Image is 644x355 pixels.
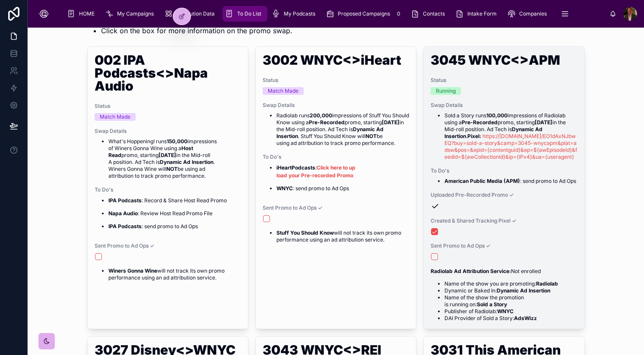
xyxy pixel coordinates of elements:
[269,6,321,22] a: My Podcasts
[444,126,544,139] strong: Dynamic Ad Insertion
[35,7,53,21] img: App logo
[453,6,503,22] a: Intake Form
[101,25,292,36] p: Click on the box for more information on the promo swap.
[102,6,160,22] a: My Campaigns
[108,145,194,158] strong: Host Read
[95,242,241,249] span: Sent Promo to Ad Ops ✓
[444,178,577,185] li: : send promo to Ad Ops
[444,308,577,315] li: Publisher of Radiolab:
[486,112,508,119] strong: 100,000
[536,280,558,287] strong: Radiolab
[276,164,315,171] strong: iHeartPodcasts
[393,9,404,19] div: 0
[519,10,547,17] span: Companies
[423,46,584,329] a: 3045 WNYC<>APMStatusRunningSwap DetailsSold a Story runs100,000impressions of Radiolab using aPre...
[504,6,553,22] a: Companies
[60,4,609,23] div: scrollable content
[431,267,577,275] p: Not enrolled
[255,46,416,329] a: 3002 WNYC<>iHeartStatusMatch MadeSwap DetailsRadiolab runs200,000impressions of Stuff You Should ...
[365,133,377,139] strong: NOT
[431,167,577,174] span: To Do's
[444,133,577,160] a: https://[DOMAIN_NAME]/EO1dAxNJbwEQ?buy=sold-a-story&camp=3045-wnycapm&plat=adsw&pos=&epid={conten...
[497,287,550,294] strong: Dynamic Ad Insertion
[514,315,537,321] strong: AdsWizz
[431,102,577,109] span: Swap Details
[444,178,520,184] strong: American Public Media (APM)
[263,204,409,211] span: Sent Promo to Ad Ops ✓
[535,119,552,126] strong: [DATE]
[167,138,187,145] strong: 150,000
[108,197,142,204] strong: IPA Podcasts
[276,126,385,139] strong: Dynamic Ad Insertion
[431,217,577,224] span: Created & Shared Tracking Pixel ✓
[444,287,577,294] li: Dynamic or Baked In:
[159,152,176,158] strong: [DATE]
[431,53,577,70] h1: 3045 WNYC<>APM
[108,223,142,229] strong: IPA Podcasts
[431,242,577,249] span: Sent Promo to Ad Ops ✓
[95,128,241,135] span: Swap Details
[276,112,409,147] li: Radiolab runs impressions of Stuff You Should Know using a promo, starting in the Mid-roll positi...
[423,10,445,17] span: Contacts
[263,77,409,84] span: Status
[284,10,315,17] span: My Podcasts
[108,267,241,281] li: will not track its own promo performance using an ad attribution service.
[444,315,577,322] li: DAI Provider of Sold a Story:
[222,6,267,22] a: To Do List
[309,119,345,126] strong: Pre-Recorded
[87,46,248,329] a: 002 IPA Podcasts<>Napa AudioStatusMatch MadeSwap DetailsWhat's Hoppening! runs150,000impressions ...
[95,53,241,96] h1: 002 IPA Podcasts<>Napa Audio
[408,6,451,22] a: Contacts
[263,102,409,109] span: Swap Details
[382,119,400,126] strong: [DATE]
[462,119,498,126] strong: Pre-Recorded
[176,10,215,17] span: Attribution Data
[95,186,241,193] span: To Do's
[276,229,334,236] strong: Stuff You Should Know
[162,6,221,22] a: Attribution Data
[263,154,409,160] span: To Do's
[276,185,409,192] p: : send promo to Ad Ops
[268,87,298,95] div: Match Made
[444,280,577,287] li: Name of the show you are promoting:
[497,308,514,314] strong: WNYC
[108,197,241,204] p: : Record & Share Host Read Promo
[108,210,241,217] p: : Review Host Read Promo File
[444,294,577,308] li: Name of the show the promotion is running on:
[166,166,178,172] strong: NOT
[237,10,261,17] span: To Do List
[108,210,138,217] strong: Napa Audio
[160,159,213,165] strong: Dynamic Ad Insertion
[431,268,511,274] strong: Radiolab Ad Attribution Service:
[100,113,130,121] div: Match Made
[79,10,95,17] span: HOME
[276,229,409,243] li: will not track its own promo performance using an ad attribution service.
[276,164,409,179] p: :
[95,103,241,110] span: Status
[323,6,406,22] a: Proposed Campaigns0
[108,138,241,179] li: What's Hoppening! runs impressions of Winers Gonna Wine using a promo, starting in the Mid-roll A...
[467,133,481,139] strong: Pixel:
[436,87,456,95] div: Running
[431,192,577,198] span: Uploaded Pre-Recorded Promo ✓
[477,301,507,308] strong: Sold a Story
[108,223,241,230] p: : send promo to Ad Ops
[64,6,101,22] a: HOME
[276,185,293,192] strong: WNYC
[117,10,154,17] span: My Campaigns
[338,10,390,17] span: Proposed Campaigns
[444,112,577,160] li: Sold a Story runs impressions of Radiolab using a promo, starting in the Mid-roll position. Ad Te...
[467,10,497,17] span: Intake Form
[263,53,409,70] h1: 3002 WNYC<>iHeart
[108,267,157,274] strong: Winers Gonna Wine
[431,77,577,84] span: Status
[310,112,332,119] strong: 200,000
